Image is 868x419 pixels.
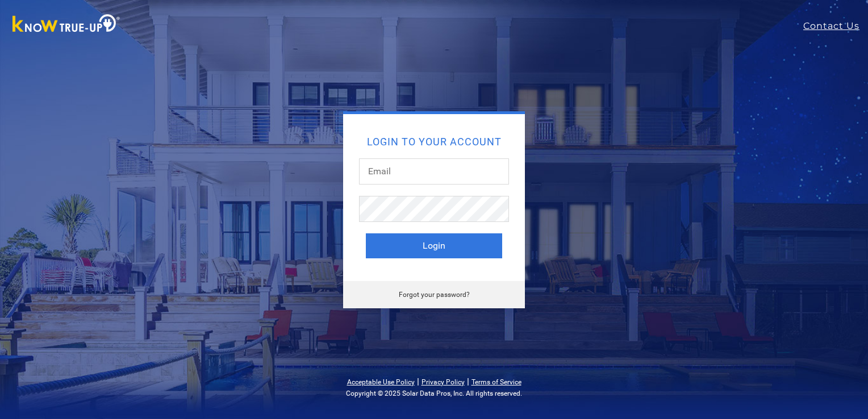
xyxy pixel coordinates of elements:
a: Forgot your password? [399,291,470,299]
input: Email [359,158,509,185]
h2: Login to your account [366,137,502,147]
a: Terms of Service [471,378,521,386]
a: Acceptable Use Policy [347,378,415,386]
a: Contact Us [803,19,868,33]
span: | [467,376,469,387]
button: Login [366,233,502,258]
span: | [417,376,419,387]
a: Privacy Policy [422,378,465,386]
img: Know True-Up [7,12,126,37]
